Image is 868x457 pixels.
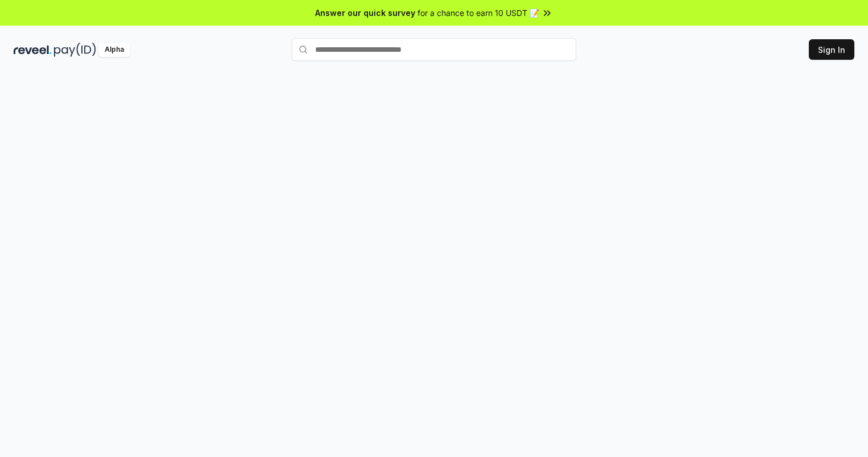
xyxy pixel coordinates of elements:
div: Alpha [98,43,130,57]
img: pay_id [54,43,96,57]
button: Sign In [809,39,854,60]
span: for a chance to earn 10 USDT 📝 [418,7,539,19]
span: Answer our quick survey [315,7,415,19]
img: reveel_dark [14,43,52,57]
